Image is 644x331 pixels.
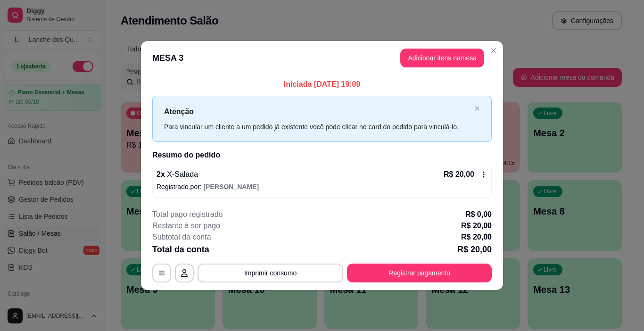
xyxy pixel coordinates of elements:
p: Restante à ser pago [152,220,220,232]
p: R$ 20,00 [461,232,492,243]
p: R$ 20,00 [461,220,492,232]
button: Adicionar itens namesa [400,49,484,67]
span: X-Salada [165,170,198,178]
button: Imprimir consumo [198,264,343,282]
p: 2 x [157,169,198,180]
button: Close [486,43,501,58]
p: Total pago registrado [152,209,223,220]
button: Registrar pagamento [347,264,492,282]
span: [PERSON_NAME] [204,183,259,190]
span: close [474,106,480,111]
p: Subtotal da conta [152,232,211,243]
div: Para vincular um cliente a um pedido já existente você pode clicar no card do pedido para vinculá... [164,122,471,132]
p: Registrado por: [157,182,487,191]
p: R$ 20,00 [444,169,474,180]
p: Atenção [164,106,471,117]
button: close [474,106,480,112]
p: R$ 20,00 [457,243,492,256]
h2: Resumo do pedido [152,149,492,161]
p: Iniciada [DATE] 19:09 [152,79,492,90]
p: R$ 0,00 [465,209,492,220]
header: MESA 3 [141,41,503,75]
p: Total da conta [152,243,209,256]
